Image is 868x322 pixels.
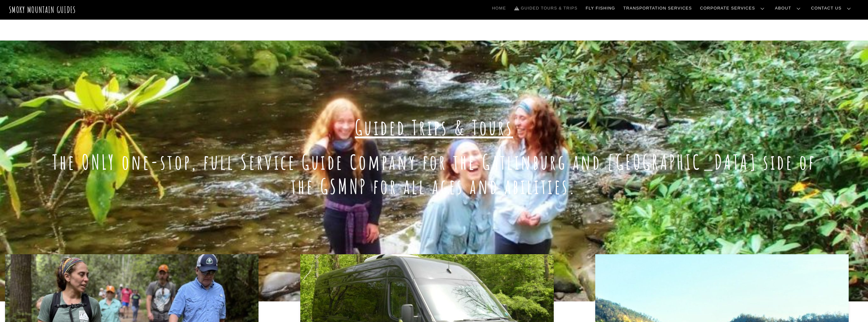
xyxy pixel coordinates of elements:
a: Fly Fishing [583,2,618,15]
a: Smoky Mountain Guides [9,4,76,15]
a: Guided Tours & Trips [512,2,580,15]
a: Contact Us [809,2,856,15]
a: Corporate Services [698,2,769,15]
a: Transportation Services [621,2,694,15]
h1: The ONLY one-stop, full Service Guide Company for the Gatlinburg and [GEOGRAPHIC_DATA] side of th... [41,150,827,199]
a: About [773,2,806,15]
a: Home [489,2,508,15]
span: Guided Trips & Tours [355,115,513,140]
